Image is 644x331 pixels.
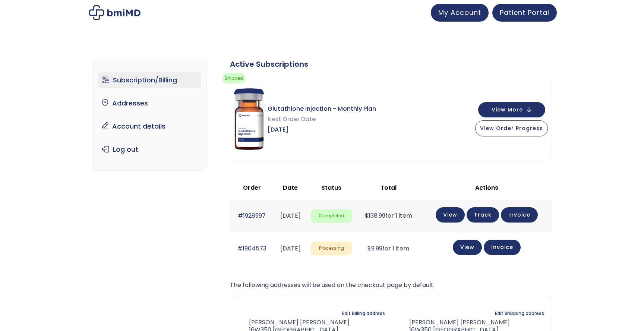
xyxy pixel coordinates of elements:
p: The following addresses will be used on the checkout page by default. [230,280,552,290]
span: Processing [311,242,352,255]
span: Glutathione Injection - Monthly Plan [268,104,376,114]
span: Next Order Date [268,114,376,124]
td: for 1 item [356,232,421,265]
a: Invoice [501,207,538,223]
span: Status [321,183,341,192]
a: #1928997 [238,211,266,220]
span: 138.99 [365,211,385,220]
span: Shipped [222,73,245,83]
span: Actions [475,183,498,192]
a: Addresses [98,95,201,111]
time: [DATE] [280,211,301,220]
span: My Account [438,8,481,17]
span: $ [365,211,369,220]
time: [DATE] [280,244,301,253]
nav: Account pages [92,59,207,171]
a: Patient Portal [492,4,557,22]
a: My Account [431,4,489,22]
img: Glutathione Injection - Monthly Plan [234,88,264,150]
a: #1904573 [237,244,266,253]
span: 9.99 [367,244,382,253]
a: Edit Shipping address [495,308,544,319]
a: Log out [98,142,201,157]
button: View Order Progress [475,120,548,136]
span: Order [243,183,261,192]
a: Subscription/Billing [98,72,201,88]
div: Active Subscriptions [230,59,552,69]
a: View [436,207,465,223]
img: My account [89,5,141,20]
span: View Order Progress [480,124,543,132]
span: Date [283,183,298,192]
a: Invoice [484,240,521,255]
span: Patient Portal [500,8,549,17]
span: [DATE] [268,124,376,135]
button: View More [478,102,545,117]
span: Completed [311,209,352,223]
span: Total [381,183,397,192]
a: Account details [98,119,201,134]
a: View [453,240,482,255]
a: Track [467,207,499,223]
a: Edit Billing address [342,308,385,319]
td: for 1 item [356,200,421,232]
span: View More [492,107,523,112]
span: $ [367,244,371,253]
